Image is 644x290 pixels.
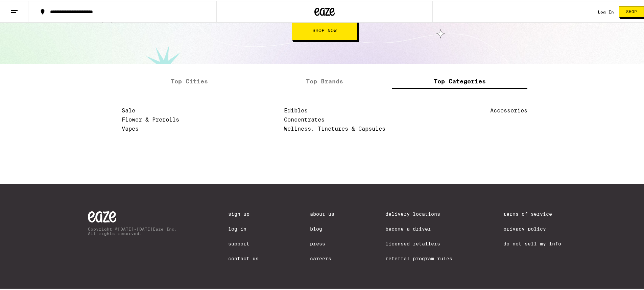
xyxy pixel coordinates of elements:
[310,255,334,260] a: Careers
[122,106,135,113] a: Sale
[4,5,49,10] span: Hi. Need any help?
[503,225,561,231] a: Privacy Policy
[88,226,177,235] p: Copyright © [DATE]-[DATE] Eaze Inc. All rights reserved.
[619,5,644,17] button: Shop
[503,240,561,245] a: Do Not Sell My Info
[385,240,452,245] a: Licensed Retailers
[385,255,452,260] a: Referral Program Rules
[503,210,561,216] a: Terms of Service
[292,19,357,39] button: Shop Now
[284,106,308,113] a: Edibles
[310,210,334,216] a: About Us
[228,225,259,231] a: Log In
[122,125,139,131] a: Vapes
[312,27,337,32] span: Shop Now
[228,240,259,245] a: Support
[284,125,385,131] a: Wellness, Tinctures & Capsules
[284,115,325,122] a: Concentrates
[228,255,259,260] a: Contact Us
[385,225,452,231] a: Become a Driver
[257,73,392,88] label: Top Brands
[490,106,527,113] a: Accessories
[122,115,179,122] a: Flower & Prerolls
[310,240,334,245] a: Press
[228,210,259,216] a: Sign Up
[122,73,527,88] div: tabs
[310,225,334,231] a: Blog
[122,73,257,88] label: Top Cities
[392,73,527,88] label: Top Categories
[598,9,614,13] a: Log In
[626,9,637,13] span: Shop
[385,210,452,216] a: Delivery Locations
